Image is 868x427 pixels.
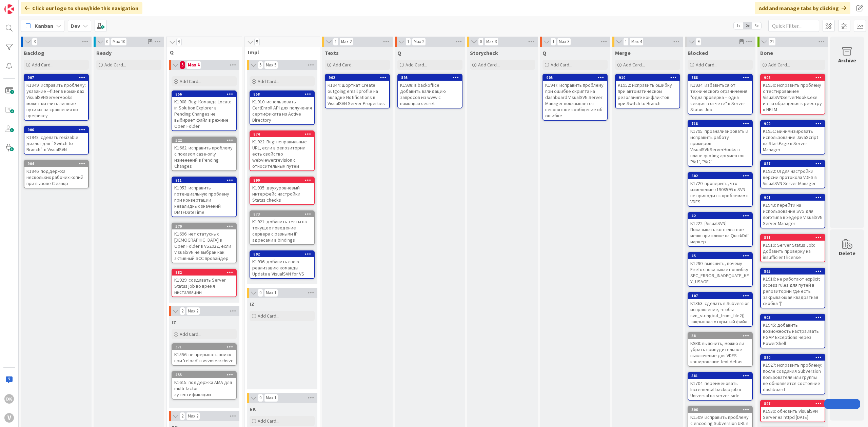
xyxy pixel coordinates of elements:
[96,49,112,56] span: Ready
[768,38,776,46] span: 21
[172,378,236,399] div: K1615: поддержка AMA для multi-factor аутентификации
[688,179,752,206] div: K1720: проверить, что изменение r1908595 в SVN не приводит к проблемам в VDFS
[616,75,679,108] div: 910K1952: исправить ошибку при автоматическом резолвинге конфликтов при Switch to Branch
[764,269,825,274] div: 865
[688,379,752,400] div: K1704: переименовать Incremental backup job в Universal на server-side
[175,345,236,349] div: 371
[104,62,126,68] span: Add Card...
[250,211,314,217] div: 873
[761,75,825,81] div: 908
[688,299,752,326] div: K1363: сделать в Subversion исправление, чтобы svn_stringbuf_from_file2() закрывала открытый файл
[691,174,752,178] div: 602
[696,62,717,68] span: Add Card...
[760,400,825,422] a: 897K1939: обновить VisualSVN Server на httpd [DATE]
[688,81,752,114] div: K1934: избавиться от технического ограничения "одна проверка – одна секция в отчете" в Server Sta...
[325,75,389,81] div: 902
[839,249,855,257] div: Delete
[266,291,276,294] div: Max 1
[180,61,185,69] span: 5
[172,177,236,183] div: 911
[258,418,279,424] span: Add Card...
[250,177,315,205] a: 890K1935: двухуровневый интерфейс настройки Status checks
[172,177,237,217] a: 911K1953: исправить потенциальную проблему при конвертации невалидных значений DMTFDateTime
[623,62,645,68] span: Add Card...
[688,293,752,299] div: 107
[615,74,680,108] a: 910K1952: исправить ошибку при автоматическом резолвинге конфликтов при Switch to Branch
[760,74,825,115] a: 908K1950: исправить проблему с тестированием VisualSVNServerHooks.exe из-за обращения к реестру в...
[172,344,236,350] div: 371
[170,49,233,56] span: Q
[688,219,752,246] div: K1222: [VisualSVN] Показывать контекстное меню при клике на QuickDiff маркер
[764,401,825,406] div: 897
[761,161,825,188] div: 887K1932: UI для настройки версии протокола VDFS в VisualSVN Server Manager
[688,407,752,413] div: 306
[470,49,498,56] span: Storycheck
[175,372,236,377] div: 455
[688,332,753,367] a: 38K938: выяснить, можно ли убрать принудительное выключение для VDFS кэширование text deltas
[688,127,752,166] div: K1795: проанализировать и исправить работу примеров VisualSVNServerHooks в плане quoting аргумент...
[253,132,314,137] div: 874
[760,268,825,308] a: 865K1916: не работают explicit access rules для путей в репозитории где есть закрывающая квадратн...
[688,293,752,326] div: 107K1363: сделать в Subversion исправление, чтобы svn_stringbuf_from_file2() закрывала открытый файл
[172,350,236,365] div: K1556: не прерывать поиск при 'reload' в vsvnsearchsvc
[761,314,825,348] div: 903K1945: добавить возможность настраивать PGAP Exceptions через PowerShell
[35,22,53,30] span: Kanban
[176,38,182,46] span: 9
[250,91,314,97] div: 858
[478,38,484,46] span: 0
[250,210,315,245] a: 873K1921: добавить тесты на текущее поведение сервера с разными IP адресами в bindings
[250,217,314,244] div: K1921: добавить тесты на текущее поведение сервера с разными IP адресами в bindings
[24,161,88,167] div: 904
[542,74,608,121] a: 905K1947: исправить проблему: при ошибке скрипта на dashboard VisualSVN Server Manager показывает...
[478,62,500,68] span: Add Card...
[172,143,236,170] div: K1662: исправить проблему с показом case-only изменений в Pending Changes
[542,49,546,56] span: Q
[175,224,236,229] div: 570
[175,138,236,143] div: 522
[180,412,185,420] span: 2
[253,178,314,183] div: 890
[250,406,256,412] span: EK
[543,75,607,120] div: 905K1947: исправить проблему: при ошибке скрипта на dashboard VisualSVN Server Manager показывает...
[250,251,314,257] div: 892
[24,81,88,120] div: K1949: исправить проблему: указание --filter в командах VisualSVNServerHooks может матчить лишние...
[325,75,389,108] div: 902K1944: шорткат Create outgoing email profile на вкладке Notifications в VisualSVN Server Prope...
[24,127,88,133] div: 906
[760,120,825,155] a: 909K1951: минимизировать использование JavaScript на StartPage в Server Manager
[761,167,825,188] div: K1932: UI для настройки версии протокола VDFS в VisualSVN Server Manager
[761,81,825,114] div: K1950: исправить проблему с тестированием VisualSVNServerHooks.exe из-за обращения к реестру в HKLM
[188,63,200,67] div: Max 4
[691,75,752,80] div: 888
[172,269,237,297] a: 882K1929: создавать Server Status job во время инсталляции
[27,127,88,132] div: 906
[768,20,819,32] input: Quick Filter...
[333,38,338,46] span: 1
[250,177,314,183] div: 890
[761,75,825,114] div: 908K1950: исправить проблему с тестированием VisualSVNServerHooks.exe из-за обращения к реестру в...
[329,75,389,80] div: 902
[172,223,236,229] div: 570
[258,313,279,319] span: Add Card...
[258,394,263,402] span: 0
[696,38,701,46] span: 9
[180,78,201,84] span: Add Card...
[172,91,236,97] div: 856
[688,373,752,379] div: 581
[250,130,315,171] a: 874K1922: Bug: неправильные URL, если в репозитории есть свойство webviewer:revision с относитель...
[764,235,825,240] div: 871
[688,75,752,81] div: 888
[761,361,825,394] div: K1927: исправить проблему: после создания Subversion пользователя или группы не обновляется состо...
[691,213,752,218] div: 42
[838,56,856,64] div: Archive
[761,268,825,274] div: 865
[250,211,314,244] div: 873K1921: добавить тесты на текущее поведение сервера с разными IP адресами в bindings
[172,372,236,378] div: 455
[764,161,825,166] div: 887
[401,75,462,80] div: 895
[250,91,314,124] div: 858K1910: использовать CertEnroll API для получения сертификата из Active Directory
[761,268,825,308] div: 865K1916: не работают explicit access rules для путей в репозитории где есть закрывающая квадратн...
[398,75,462,108] div: 895K1938: в backoffice добавить валидацию запросов из www с помощью secret
[24,126,89,155] a: 906K1948: сделать resizable диалог для `Switch to Branch` в VisualSVN
[688,74,753,115] a: 888K1934: избавиться от технического ограничения "одна проверка – одна секция в отчете" в Server ...
[258,61,263,69] span: 5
